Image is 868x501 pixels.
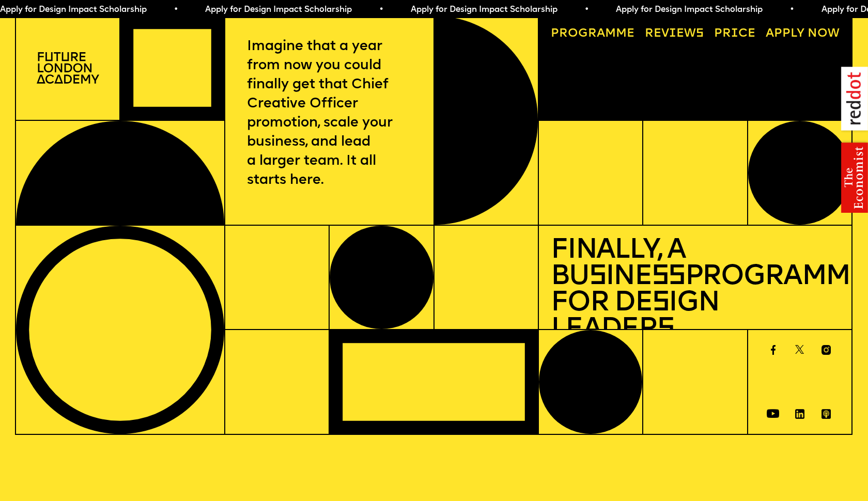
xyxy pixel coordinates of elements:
[766,28,774,40] span: A
[760,22,845,46] a: Apply now
[652,290,669,317] span: s
[247,38,412,191] p: Imagine that a year from now you could finally get that Chief Creative Officer promotion, scale y...
[657,316,674,343] span: s
[578,6,583,14] span: •
[545,22,641,46] a: Programme
[708,22,761,46] a: Price
[373,6,377,14] span: •
[551,238,839,343] h1: Finally, a Bu ine Programme for De ign Leader
[167,6,172,14] span: •
[639,22,709,46] a: Reviews
[783,6,788,14] span: •
[597,28,605,40] span: a
[589,263,606,291] span: s
[652,263,685,291] span: ss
